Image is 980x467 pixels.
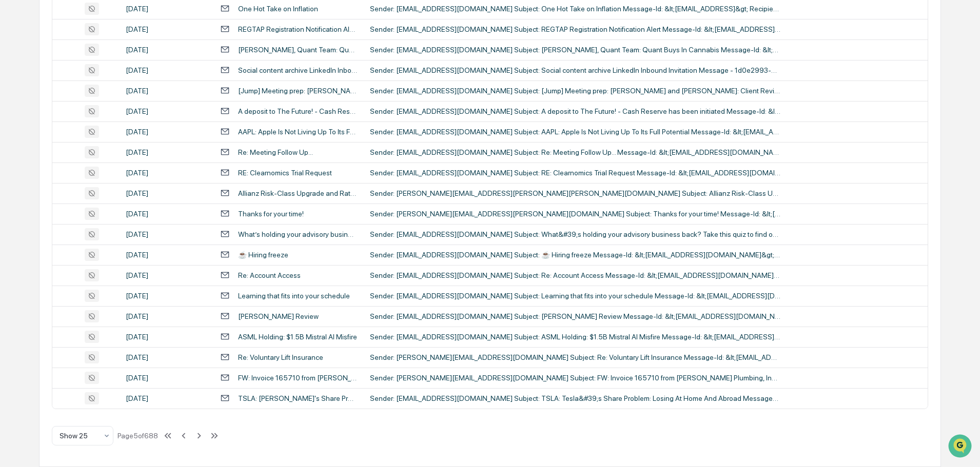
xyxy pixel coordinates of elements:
[238,107,358,115] div: A deposit to The Future! - Cash Reserve has been initiated
[370,128,780,136] div: Sender: [EMAIL_ADDRESS][DOMAIN_NAME] Subject: AAPL: Apple Is Not Living Up To Its Full Potential ...
[370,46,780,54] div: Sender: [EMAIL_ADDRESS][DOMAIN_NAME] Subject: [PERSON_NAME], Quant Team: Quant Buys In Cannabis M...
[370,394,780,402] div: Sender: [EMAIL_ADDRESS][DOMAIN_NAME] Subject: TSLA: Tesla&#39;s Share Problem: Losing At Home And...
[238,169,332,177] div: RE: Clearnomics Trial Request
[238,25,358,33] div: REGTAP Registration Notification Alert
[126,312,208,320] div: [DATE]
[370,333,780,341] div: Sender: [EMAIL_ADDRESS][DOMAIN_NAME] Subject: ASML Holding: $1.5B Mistral AI Misfire Message-Id: ...
[70,125,131,144] a: 🗄️Attestations
[947,433,975,461] iframe: Open customer support
[238,251,288,259] div: ☕ Hiring freeze
[238,189,358,197] div: Allianz Risk-Class Upgrade and Rate Lock Features
[126,87,208,95] div: [DATE]
[126,148,208,156] div: [DATE]
[85,129,127,139] span: Attestations
[126,374,208,382] div: [DATE]
[126,5,208,13] div: [DATE]
[126,251,208,259] div: [DATE]
[238,87,358,95] div: [Jump] Meeting prep: [PERSON_NAME] and [PERSON_NAME]: Client Review ([PERSON_NAME], AIF® CFP® CPFA®)
[370,312,780,320] div: Sender: [EMAIL_ADDRESS][DOMAIN_NAME] Subject: [PERSON_NAME] Review Message-Id: &lt;[EMAIL_ADDRESS...
[126,210,208,218] div: [DATE]
[238,230,358,238] div: What’s holding your advisory business back? Take this quiz to find out
[238,333,357,341] div: ASML Holding: $1.5B Mistral AI Misfire
[10,130,18,138] div: 🖐️
[126,169,208,177] div: [DATE]
[126,394,208,402] div: [DATE]
[370,189,780,197] div: Sender: [PERSON_NAME][EMAIL_ADDRESS][PERSON_NAME][PERSON_NAME][DOMAIN_NAME] Subject: Allianz Risk...
[35,78,168,89] div: Start new chat
[117,432,158,440] div: Page 5 of 688
[238,394,358,402] div: TSLA: [PERSON_NAME]'s Share Problem: Losing At Home And Abroad
[370,87,780,95] div: Sender: [EMAIL_ADDRESS][DOMAIN_NAME] Subject: [Jump] Meeting prep: [PERSON_NAME] and [PERSON_NAME...
[126,292,208,300] div: [DATE]
[126,66,208,74] div: [DATE]
[74,130,83,138] div: 🗄️
[238,128,358,136] div: AAPL: Apple Is Not Living Up To Its Full Potential
[238,148,313,156] div: Re: Meeting Follow Up...
[10,22,187,38] p: How can we help?
[238,46,358,54] div: [PERSON_NAME], Quant Team: Quant Buys In Cannabis
[370,230,780,238] div: Sender: [EMAIL_ADDRESS][DOMAIN_NAME] Subject: What&#39;s holding your advisory business back? Tak...
[370,5,780,13] div: Sender: [EMAIL_ADDRESS][DOMAIN_NAME] Subject: One Hot Take on Inflation Message-Id: &lt;[EMAIL_AD...
[370,251,780,259] div: Sender: [EMAIL_ADDRESS][DOMAIN_NAME] Subject: ☕ Hiring freeze Message-Id: &lt;[EMAIL_ADDRESS][DOM...
[126,353,208,361] div: [DATE]
[102,174,124,181] span: Pylon
[238,210,304,218] div: Thanks for your time!
[238,5,318,13] div: One Hot Take on Inflation
[72,173,124,181] a: Powered byPylon
[370,353,780,361] div: Sender: [PERSON_NAME][EMAIL_ADDRESS][DOMAIN_NAME] Subject: Re: Voluntary Lift Insurance Message-I...
[10,150,18,158] div: 🔎
[370,25,780,33] div: Sender: [EMAIL_ADDRESS][DOMAIN_NAME] Subject: REGTAP Registration Notification Alert Message-Id: ...
[6,125,70,144] a: 🖐️Preclearance
[6,145,69,163] a: 🔎Data Lookup
[238,312,319,320] div: [PERSON_NAME] Review
[126,271,208,279] div: [DATE]
[238,66,358,74] div: Social content archive LinkedIn Inbound Invitation Message - 1d0e2993-7ede-52e7-bf89-5e7a92567bec
[370,271,780,279] div: Sender: [EMAIL_ADDRESS][DOMAIN_NAME] Subject: Re: Account Access Message-Id: &lt;[EMAIL_ADDRESS][...
[126,333,208,341] div: [DATE]
[21,129,66,139] span: Preclearance
[126,128,208,136] div: [DATE]
[126,189,208,197] div: [DATE]
[35,89,130,97] div: We're available if you need us!
[238,353,323,361] div: Re: Voluntary Lift Insurance
[370,66,780,74] div: Sender: [EMAIL_ADDRESS][DOMAIN_NAME] Subject: Social content archive LinkedIn Inbound Invitation ...
[238,374,358,382] div: FW: Invoice 165710 from [PERSON_NAME] Plumbing, Inc
[370,169,780,177] div: Sender: [EMAIL_ADDRESS][DOMAIN_NAME] Subject: RE: Clearnomics Trial Request Message-Id: &lt;[EMAI...
[370,148,780,156] div: Sender: [EMAIL_ADDRESS][DOMAIN_NAME] Subject: Re: Meeting Follow Up... Message-Id: &lt;[EMAIL_ADD...
[370,107,780,115] div: Sender: [EMAIL_ADDRESS][DOMAIN_NAME] Subject: A deposit to The Future! - Cash Reserve has been in...
[370,374,780,382] div: Sender: [PERSON_NAME][EMAIL_ADDRESS][DOMAIN_NAME] Subject: FW: Invoice 165710 from [PERSON_NAME] ...
[126,230,208,238] div: [DATE]
[126,25,208,33] div: [DATE]
[370,292,780,300] div: Sender: [EMAIL_ADDRESS][DOMAIN_NAME] Subject: Learning that fits into your schedule Message-Id: &...
[370,210,780,218] div: Sender: [PERSON_NAME][EMAIL_ADDRESS][PERSON_NAME][DOMAIN_NAME] Subject: Thanks for your time! Mes...
[174,82,187,94] button: Start new chat
[238,271,301,279] div: Re: Account Access
[238,292,350,300] div: Learning that fits into your schedule
[126,107,208,115] div: [DATE]
[10,78,29,97] img: 1746055101610-c473b297-6a78-478c-a979-82029cc54cd1
[21,149,65,159] span: Data Lookup
[126,46,208,54] div: [DATE]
